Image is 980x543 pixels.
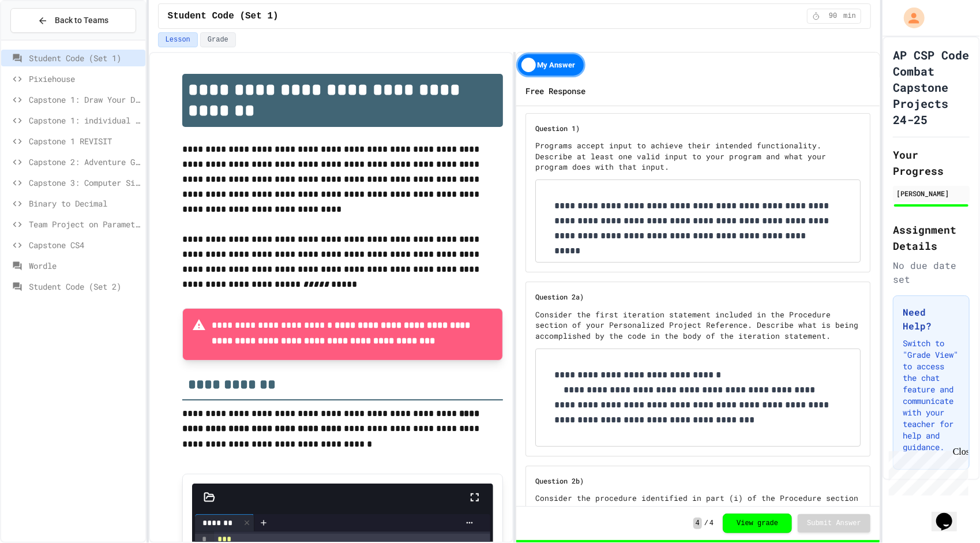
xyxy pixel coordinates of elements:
h6: Question 1) [535,123,851,134]
p: Programs accept input to achieve their intended functionality. Describe at least one valid input ... [535,140,861,173]
button: View grade [723,514,792,533]
span: Submit Answer [807,519,861,528]
span: Wordle [29,260,141,272]
span: Student Code (Set 2) [29,280,141,293]
h3: Need Help? [903,305,960,333]
h6: Free Response [525,84,585,99]
div: [PERSON_NAME] [896,188,966,199]
span: min [843,12,856,21]
span: 4 [693,518,702,529]
span: Capstone 2: Adventure Game [29,156,141,168]
span: 4 [709,519,714,528]
button: Submit Answer [798,514,870,533]
span: / [704,519,708,528]
h6: Question 2a) [535,291,851,302]
h1: AP CSP Code Combat Capstone Projects 24-25 [893,47,970,128]
iframe: chat widget [884,447,968,496]
p: Consider the first iteration statement included in the Procedure section of your Personalized Pro... [535,309,861,342]
span: Student Code (Set 1) [29,52,141,64]
span: Capstone 3: Computer Simulation [29,177,141,189]
h6: Question 2b) [535,475,851,486]
span: Pixiehouse [29,73,141,85]
span: Capstone 1 REVISIT [29,135,141,147]
div: Chat with us now!Close [5,5,80,73]
span: Back to Teams [55,14,108,27]
span: Capstone CS4 [29,239,141,251]
iframe: chat widget [932,497,968,531]
div: No due date set [893,259,970,286]
span: Team Project on Parameters with Explanation [29,218,141,230]
h2: Your Progress [893,147,970,179]
h2: Assignment Details [893,222,970,254]
span: Student Code (Set 1) [168,9,279,23]
span: Capstone 1: individual dragons (optional) [29,114,141,126]
span: Binary to Decimal [29,197,141,209]
button: Lesson [158,32,198,47]
button: Back to Teams [10,8,136,33]
span: 90 [824,12,842,21]
button: Grade [200,32,236,47]
p: Switch to "Grade View" to access the chat feature and communicate with your teacher for help and ... [903,338,960,453]
div: My Account [892,5,928,31]
span: Capstone 1: Draw Your Dragon [29,93,141,106]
